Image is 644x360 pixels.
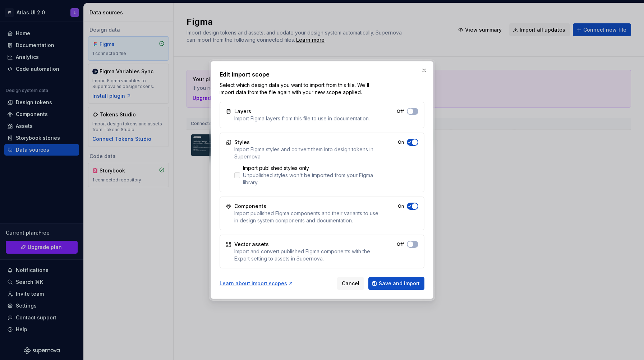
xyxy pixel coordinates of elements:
label: Off [397,109,404,114]
div: Vector assets [234,241,269,248]
div: Import Figma layers from this file to use in documentation. [234,115,370,122]
h2: Edit import scope [220,70,424,79]
button: Cancel [337,277,364,290]
div: Layers [234,108,251,115]
a: Learn about import scopes [220,280,294,287]
div: Styles [234,139,250,146]
button: Save and import [368,277,424,290]
div: Import and convert published Figma components with the Export setting to assets in Supernova. [234,248,378,262]
div: Import published styles only [243,165,379,172]
label: On [398,203,404,209]
p: Select which design data you want to import from this file. We'll import data from the file again... [220,82,376,96]
span: Save and import [379,280,420,287]
label: Off [397,241,404,247]
label: On [398,139,404,145]
div: Components [234,203,266,210]
span: Cancel [342,280,359,287]
div: Unpublished styles won't be imported from your Figma library [243,172,379,186]
div: Import published Figma components and their variants to use in design system components and docum... [234,210,379,224]
div: Import Figma styles and convert them into design tokens in Supernova. [234,146,379,160]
